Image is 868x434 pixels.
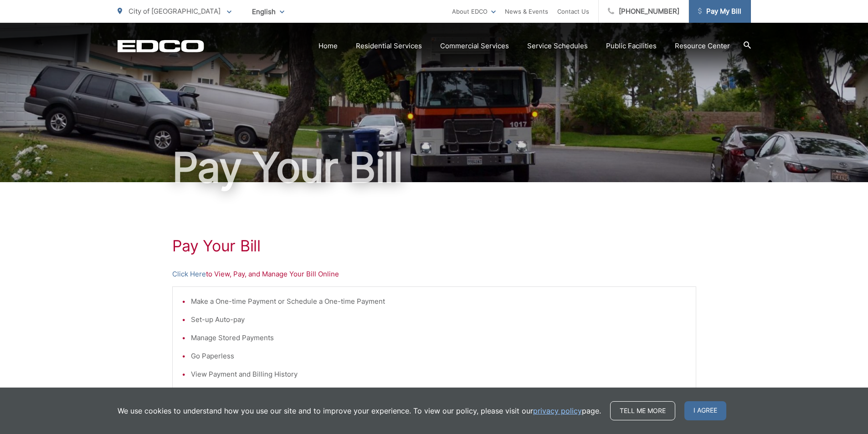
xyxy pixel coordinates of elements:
li: Make a One-time Payment or Schedule a One-time Payment [191,296,687,307]
a: News & Events [505,6,548,17]
li: Go Paperless [191,351,687,362]
p: to View, Pay, and Manage Your Bill Online [172,269,696,280]
li: Set-up Auto-pay [191,314,687,325]
a: Resource Center [675,41,730,51]
a: Contact Us [557,6,589,17]
span: I agree [684,401,726,420]
a: Service Schedules [527,41,588,51]
li: View Payment and Billing History [191,369,687,380]
span: City of [GEOGRAPHIC_DATA] [128,7,221,15]
h1: Pay Your Bill [172,237,696,255]
a: Public Facilities [606,41,657,51]
h1: Pay Your Bill [118,145,751,190]
a: Tell me more [610,401,675,420]
a: Commercial Services [440,41,509,51]
a: Click Here [172,269,206,280]
a: About EDCO [452,6,496,17]
span: Pay My Bill [698,6,741,17]
p: We use cookies to understand how you use our site and to improve your experience. To view our pol... [118,405,601,416]
a: privacy policy [533,405,582,416]
span: English [245,4,291,20]
a: Residential Services [356,41,422,51]
a: Home [318,41,338,51]
li: Manage Stored Payments [191,332,687,343]
a: EDCD logo. Return to the homepage. [118,40,204,52]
